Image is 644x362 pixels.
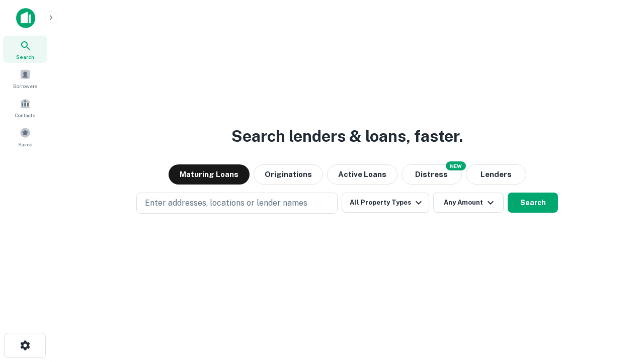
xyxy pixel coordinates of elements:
[401,164,462,185] button: Search distressed loans with lien and other non-mortgage details.
[446,161,466,170] div: NEW
[3,65,47,92] a: Borrowers
[16,53,34,61] span: Search
[231,124,463,148] h3: Search lenders & loans, faster.
[169,164,250,185] button: Maturing Loans
[594,282,644,330] iframe: Chat Widget
[3,36,47,63] a: Search
[433,193,504,213] button: Any Amount
[136,193,338,214] button: Enter addresses, locations or lender names
[15,111,35,119] span: Contacts
[3,94,47,121] a: Contacts
[254,164,323,185] button: Originations
[327,164,397,185] button: Active Loans
[13,82,37,90] span: Borrowers
[508,193,558,213] button: Search
[466,164,526,185] button: Lenders
[145,197,307,209] p: Enter addresses, locations or lender names
[3,123,47,150] a: Saved
[342,193,429,213] button: All Property Types
[16,8,35,28] img: capitalize-icon.png
[18,140,33,148] span: Saved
